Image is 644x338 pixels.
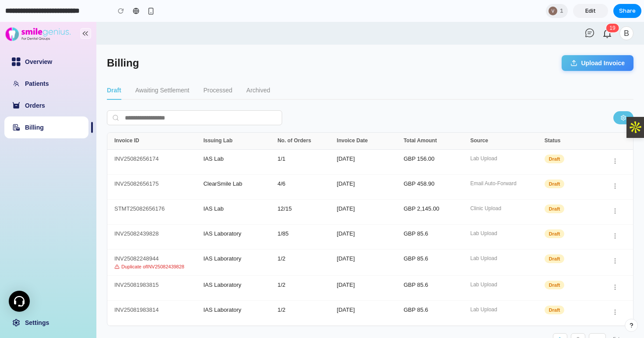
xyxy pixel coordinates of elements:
button: 1 [553,311,567,324]
button: Draft [107,60,121,78]
span: Draft [545,183,565,191]
div: 1 / 2 [277,285,336,297]
div: Invoice ID [114,116,203,122]
span: 5 / page [613,314,633,321]
a: Billing [25,102,44,109]
div: 1 / 85 [277,209,336,221]
div: GBP 85.6 [403,285,470,297]
button: → [589,311,606,324]
sup: 19 [606,2,619,11]
div: ClearSmile Lab [203,159,277,171]
span: Draft [545,208,565,216]
div: IAS Lab [203,184,277,196]
span: 9 [612,3,616,9]
button: Processed [203,60,232,78]
span: Share [619,7,636,15]
div: Status [545,116,604,122]
div: GBP 458.90 [403,159,470,171]
div: 1 / 1 [277,134,336,146]
div: [DATE] [337,134,403,146]
span: B [624,5,629,18]
div: [DATE] [337,234,403,248]
div: [DATE] [337,285,403,297]
div: INV25082248944 [114,234,203,248]
div: GBP 156.00 [403,134,470,146]
div: Source [471,116,545,122]
h1: Billing [107,35,139,47]
span: Draft [545,232,565,241]
div: No. of Orders [277,116,336,122]
div: Duplicate of INV25082439828 [114,242,203,248]
div: [DATE] [337,260,403,272]
div: INV25082439828 [114,209,203,221]
span: Draft [545,259,565,268]
span: 1 [560,7,566,15]
div: Total Amount [403,116,470,122]
div: GBP 2,145.00 [403,184,470,196]
span: Draft [545,133,565,141]
div: INV25081983815 [114,260,203,272]
div: IAS Laboratory [203,234,277,248]
a: Overview [25,36,52,43]
div: IAS Laboratory [203,209,277,221]
div: Lab Upload [471,234,545,248]
button: Awaiting Settlement [135,60,189,78]
div: Clinic Upload [471,184,545,196]
span: 1 [609,3,612,9]
div: [DATE] [337,209,403,221]
span: Draft [545,158,565,166]
div: Lab Upload [471,260,545,272]
span: Draft [545,284,565,292]
div: 1 [546,4,568,18]
div: Email Auto-Forward [471,159,545,171]
div: 4 / 6 [277,159,336,171]
div: Issuing Lab [203,116,277,122]
div: 1 / 2 [277,234,336,248]
div: Lab Upload [471,134,545,146]
span: Edit [585,7,596,15]
div: INV25081983814 [114,285,203,297]
a: Edit [573,4,608,18]
img: Apollo.io [628,98,643,113]
button: Upload Invoice [562,33,633,49]
div: IAS Laboratory [203,285,277,297]
div: GBP 85.6 [403,209,470,221]
div: GBP 85.6 [403,260,470,272]
div: Lab Upload [471,209,545,221]
a: Settings [25,297,49,304]
div: Lab Upload [471,285,545,297]
a: Patients [25,58,49,65]
div: Invoice Date [337,116,403,122]
button: Archived [246,60,270,78]
div: 12 / 15 [277,184,336,196]
div: INV25082656174 [114,134,203,146]
div: INV25082656175 [114,159,203,171]
button: 2 [571,311,585,324]
div: STMT25082656176 [114,184,203,196]
div: [DATE] [337,184,403,196]
div: IAS Lab [203,134,277,146]
div: IAS Laboratory [203,260,277,272]
div: 1 / 2 [277,260,336,272]
a: Orders [25,80,45,87]
div: GBP 85.6 [403,234,470,248]
button: Share [613,4,641,18]
div: [DATE] [337,159,403,171]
